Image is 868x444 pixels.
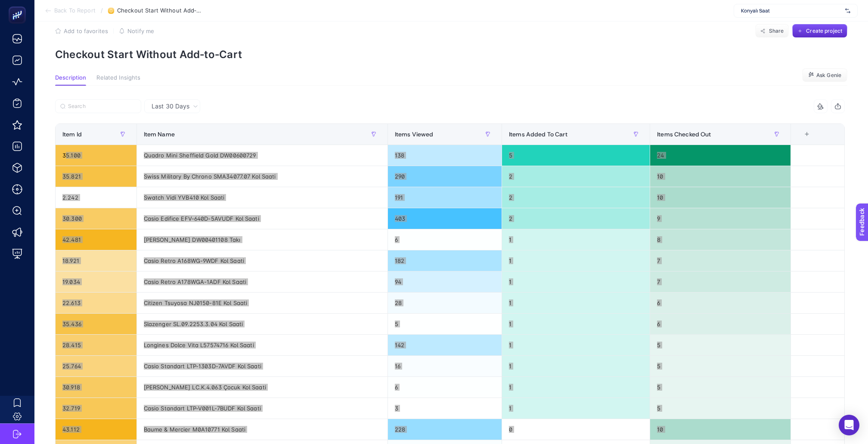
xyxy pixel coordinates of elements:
div: 1 [502,250,650,271]
div: 7 [650,250,790,271]
span: Item Id [62,131,82,138]
div: 25.764 [56,356,136,376]
div: Baume & Mercier M0A10771 Kol Saati [137,419,387,440]
div: 35.821 [56,166,136,187]
input: Search [68,103,136,110]
div: 16 [388,356,502,376]
div: 8 [650,229,790,250]
span: / [101,7,103,14]
div: Open Intercom Messenger [839,415,859,435]
div: 1 [502,335,650,355]
span: Items Checked Out [657,131,711,138]
button: Description [55,74,86,86]
div: 10 [650,419,790,440]
div: 5 [650,335,790,355]
div: 6 [388,377,502,398]
div: 1 [502,377,650,398]
div: 18.921 [56,250,136,271]
div: [PERSON_NAME] LC.K.4.063 Çocuk Kol Saati [137,377,387,398]
div: 35.436 [56,314,136,334]
div: 24 [650,145,790,166]
span: Create project [806,28,842,34]
div: 10 [650,187,790,208]
span: Item Name [144,131,175,138]
button: Ask Genie [802,68,847,82]
div: 28.415 [56,335,136,355]
div: 9 [650,208,790,229]
div: 43.112 [56,419,136,440]
span: Add to favorites [64,28,108,34]
div: 5 [650,398,790,419]
div: 5 [650,377,790,398]
div: 5 [650,356,790,376]
div: 32.719 [56,398,136,419]
div: 35.100 [56,145,136,166]
span: Items Viewed [395,131,434,138]
div: 1 [502,356,650,376]
span: Last 30 Days [152,102,189,111]
div: 1 [502,271,650,292]
div: 1 [502,293,650,313]
div: 3 [388,398,502,419]
button: Notify me [119,28,154,34]
div: 6 [650,314,790,334]
div: Casio Standart LTP-1303D-7AVDF Kol Saati [137,356,387,376]
button: Add to favorites [55,28,108,34]
div: 138 [388,145,502,166]
span: Feedback [5,3,33,9]
span: Konyalı Saat [741,7,842,14]
div: 30.300 [56,208,136,229]
div: 142 [388,335,502,355]
div: 2 [502,166,650,187]
div: 6 [388,229,502,250]
span: Back To Report [54,7,96,14]
div: 5 [388,314,502,334]
div: Casio Edifice EFV-640D-5AVUDF Kol Saati [137,208,387,229]
div: 1 [502,314,650,334]
div: 1 [502,229,650,250]
div: 1 [502,398,650,419]
div: 2 [502,187,650,208]
div: 5 items selected [798,131,805,150]
button: Create project [792,24,847,38]
div: 19.034 [56,271,136,292]
div: 5 [502,145,650,166]
div: + [799,131,815,138]
span: Checkout Start Without Add‑to‑Cart [117,7,203,14]
div: 10 [650,166,790,187]
span: Share [769,28,784,34]
div: 2.242 [56,187,136,208]
div: Longines Dolce Vita L57574716 Kol Saati [137,335,387,355]
div: 42.481 [56,229,136,250]
div: 290 [388,166,502,187]
div: 22.613 [56,293,136,313]
div: 7 [650,271,790,292]
div: Casio Standart LTP-V001L-7BUDF Kol Saati [137,398,387,419]
button: Share [755,24,789,38]
span: Items Added To Cart [509,131,567,138]
span: Related Insights [96,74,140,81]
button: Related Insights [96,74,140,86]
div: 0 [502,419,650,440]
div: 30.918 [56,377,136,398]
span: Ask Genie [816,72,841,79]
img: svg%3e [845,6,850,15]
div: Casio Retro A178WGA-1ADF Kol Saati [137,271,387,292]
div: Citizen Tsuyosa NJ0150-81E Kol Saati [137,293,387,313]
div: 403 [388,208,502,229]
div: 94 [388,271,502,292]
span: Notify me [127,28,154,34]
div: 28 [388,293,502,313]
div: 228 [388,419,502,440]
div: 191 [388,187,502,208]
div: Swiss Military By Chrono SMA34077.07 Kol Saati [137,166,387,187]
span: Description [55,74,86,81]
div: [PERSON_NAME] DW00401108 Takı [137,229,387,250]
div: 6 [650,293,790,313]
div: Swatch Vidi YVB410 Kol Saati [137,187,387,208]
div: Casio Retro A168WG-9WDF Kol Saati [137,250,387,271]
div: Quadro Mini Sheffield Gold DW00600729 [137,145,387,166]
div: Slazenger SL.09.2253.3.04 Kol Saati [137,314,387,334]
div: 182 [388,250,502,271]
div: 2 [502,208,650,229]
